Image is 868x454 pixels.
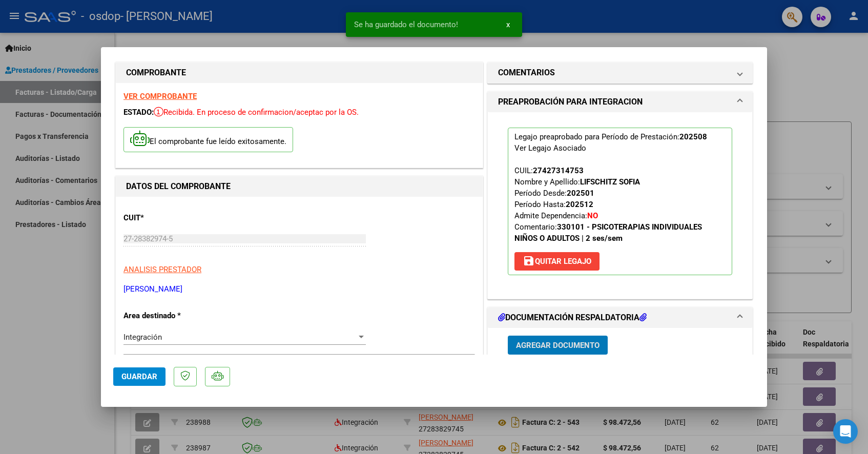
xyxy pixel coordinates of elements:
[523,255,535,267] mat-icon: save
[523,257,591,266] span: Quitar Legajo
[514,252,600,271] button: Quitar Legajo
[488,63,752,83] mat-expansion-panel-header: COMENTARIOS
[488,307,752,328] mat-expansion-panel-header: DOCUMENTACIÓN RESPALDATORIA
[123,108,154,117] span: ESTADO:
[498,15,518,34] button: x
[498,67,555,79] h1: COMENTARIOS
[514,222,702,243] strong: 330101 - PSICOTERAPIAS INDIVIDUALES NIÑOS O ADULTOS | 2 ses/sem
[514,142,586,154] div: Ver Legajo Asociado
[516,341,600,350] span: Agregar Documento
[533,165,584,176] div: 27427314753
[123,333,162,342] span: Integración
[354,19,458,30] span: Se ha guardado el documento!
[580,177,640,187] strong: LIFSCHITZ SOFIA
[123,310,229,322] p: Area destinado *
[508,336,608,355] button: Agregar Documento
[506,20,510,29] span: x
[498,312,647,324] h1: DOCUMENTACIÓN RESPALDATORIA
[121,372,157,381] span: Guardar
[123,265,201,274] span: ANALISIS PRESTADOR
[514,222,702,243] span: Comentario:
[123,92,197,101] a: VER COMPROBANTE
[514,166,702,243] span: CUIL: Nombre y Apellido: Período Desde: Período Hasta: Admite Dependencia:
[566,200,593,209] strong: 202512
[126,181,231,191] strong: DATOS DEL COMPROBANTE
[123,127,293,152] p: El comprobante fue leído exitosamente.
[126,68,186,77] strong: COMPROBANTE
[488,112,752,299] div: PREAPROBACIÓN PARA INTEGRACION
[508,128,732,275] p: Legajo preaprobado para Período de Prestación:
[488,92,752,112] mat-expansion-panel-header: PREAPROBACIÓN PARA INTEGRACION
[154,108,359,117] span: Recibida. En proceso de confirmacion/aceptac por la OS.
[833,419,858,444] div: Open Intercom Messenger
[567,189,594,198] strong: 202501
[679,132,707,141] strong: 202508
[498,96,643,108] h1: PREAPROBACIÓN PARA INTEGRACION
[123,212,229,224] p: CUIT
[113,367,166,386] button: Guardar
[123,283,475,295] p: [PERSON_NAME]
[587,211,598,220] strong: NO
